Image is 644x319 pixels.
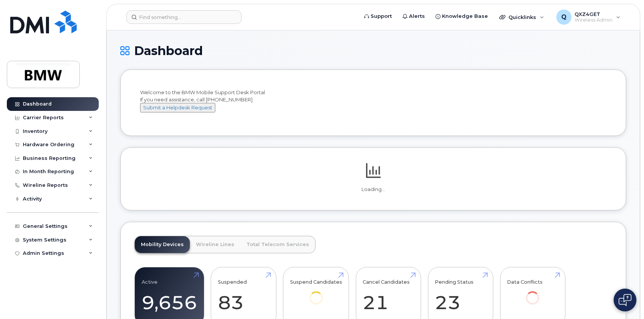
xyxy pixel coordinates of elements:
[140,103,215,112] button: Submit a Helpdesk Request
[619,294,631,306] img: Open chat
[240,236,315,253] a: Total Telecom Services
[290,272,342,315] a: Suspend Candidates
[120,44,626,57] h1: Dashboard
[507,272,558,315] a: Data Conflicts
[134,186,612,193] p: Loading...
[190,236,240,253] a: Wireline Lines
[140,104,215,111] a: Submit a Helpdesk Request
[135,236,190,253] a: Mobility Devices
[140,89,606,119] div: Welcome to the BMW Mobile Support Desk Portal If you need assistance, call [PHONE_NUMBER].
